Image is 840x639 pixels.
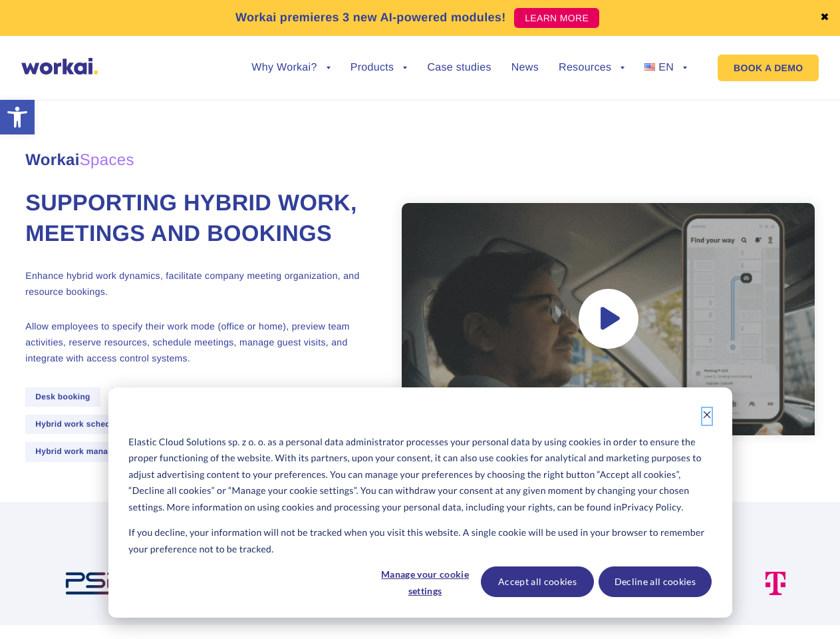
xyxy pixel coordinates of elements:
p: If you decline, your information will not be tracked when you visit this website. A single cookie... [128,525,711,557]
div: Cookie banner [108,387,732,618]
a: BOOK A DEMO [718,55,819,81]
span: Conference room reservations [112,387,253,407]
p: Enhance hybrid work dynamics, facilitate company meeting organization, and resource bookings. [25,268,370,300]
button: Accept all cookies [481,566,594,597]
p: Workai premieres 3 new AI-powered modules! [235,9,506,27]
span: EN [658,62,674,73]
button: Manage your cookie settings [374,566,476,597]
button: Dismiss cookie banner [702,408,712,425]
span: Desk booking [25,387,100,407]
h2: More than 100 fast-growing enterprises trust Workai [51,532,789,548]
a: News [511,63,539,73]
button: Decline all cookies [599,566,712,597]
em: Spaces [80,151,134,169]
h1: Supporting hybrid work, meetings and bookings [25,188,370,250]
p: Allow employees to specify their work mode (office or home), preview team activities, reserve res... [25,318,370,366]
a: LEARN MORE [514,8,599,28]
a: Products [350,63,408,73]
a: Resources [559,63,625,73]
a: ✖ [820,13,829,23]
span: Hybrid work management [25,442,148,461]
span: Workai [25,136,134,168]
a: Why Workai? [251,63,330,73]
a: Privacy Policy [622,499,682,516]
a: Case studies [427,63,491,73]
span: Hybrid work schedule [25,415,132,434]
p: Elastic Cloud Solutions sp. z o. o. as a personal data administrator processes your personal data... [128,434,711,516]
